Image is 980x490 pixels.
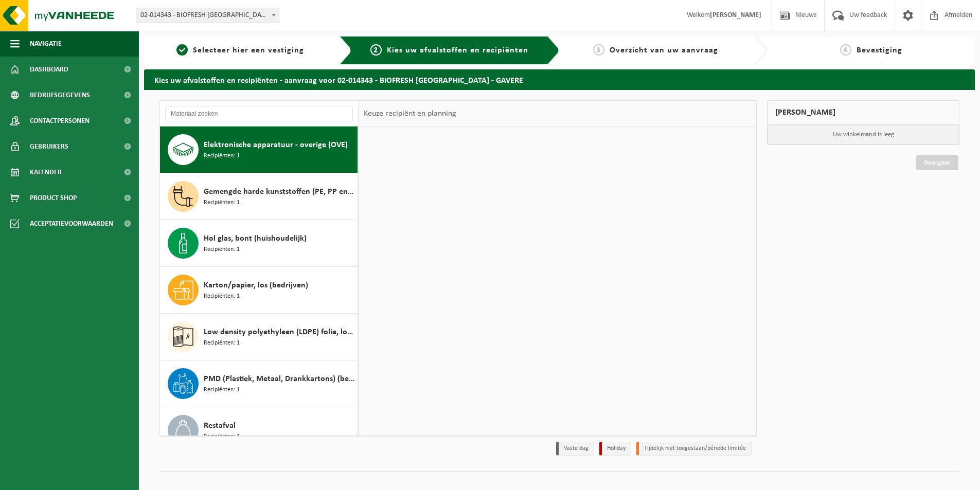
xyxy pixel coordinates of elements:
span: Dashboard [30,57,68,82]
li: Vaste dag [556,442,594,456]
div: [PERSON_NAME] [767,100,959,125]
span: Gemengde harde kunststoffen (PE, PP en PVC), recycleerbaar (industrieel) [204,186,355,198]
span: 4 [840,44,851,56]
h2: Kies uw afvalstoffen en recipiënten - aanvraag voor 02-014343 - BIOFRESH [GEOGRAPHIC_DATA] - GAVERE [144,69,975,89]
button: Restafval Recipiënten: 1 [160,407,358,454]
input: Materiaal zoeken [165,106,353,121]
strong: [PERSON_NAME] [710,11,761,19]
span: Restafval [204,420,236,432]
li: Holiday [599,442,631,456]
span: Recipiënten: 1 [204,385,240,395]
button: Karton/papier, los (bedrijven) Recipiënten: 1 [160,267,358,314]
div: Keuze recipiënt en planning [359,101,461,126]
span: Contactpersonen [30,108,90,134]
span: Recipiënten: 1 [204,151,240,161]
span: Bevestiging [857,46,902,55]
span: Recipiënten: 1 [204,292,240,301]
span: Acceptatievoorwaarden [30,211,113,237]
button: Gemengde harde kunststoffen (PE, PP en PVC), recycleerbaar (industrieel) Recipiënten: 1 [160,173,358,220]
span: Overzicht van uw aanvraag [610,46,718,55]
li: Tijdelijk niet toegestaan/période limitée [636,442,752,456]
span: Recipiënten: 1 [204,198,240,208]
span: 02-014343 - BIOFRESH BELGIUM - GAVERE [136,8,279,23]
span: Selecteer hier een vestiging [193,46,304,55]
span: 3 [593,44,604,56]
span: Elektronische apparatuur - overige (OVE) [204,139,348,151]
span: Bedrijfsgegevens [30,82,90,108]
span: PMD (Plastiek, Metaal, Drankkartons) (bedrijven) [204,373,355,385]
span: Kalender [30,159,62,185]
span: Hol glas, bont (huishoudelijk) [204,232,307,245]
button: Hol glas, bont (huishoudelijk) Recipiënten: 1 [160,220,358,267]
span: 02-014343 - BIOFRESH BELGIUM - GAVERE [136,8,279,23]
a: Doorgaan [916,155,958,170]
span: Recipiënten: 1 [204,338,240,348]
span: Recipiënten: 1 [204,245,240,255]
button: PMD (Plastiek, Metaal, Drankkartons) (bedrijven) Recipiënten: 1 [160,360,358,407]
a: 1Selecteer hier een vestiging [149,44,331,57]
p: Uw winkelmand is leeg [768,125,959,144]
span: 1 [176,44,188,56]
span: Recipiënten: 1 [204,432,240,442]
span: Navigatie [30,31,62,57]
button: Low density polyethyleen (LDPE) folie, los, gekleurd Recipiënten: 1 [160,314,358,360]
span: Karton/papier, los (bedrijven) [204,279,308,292]
span: Low density polyethyleen (LDPE) folie, los, gekleurd [204,326,355,338]
span: Gebruikers [30,134,68,159]
span: 2 [370,44,382,56]
button: Elektronische apparatuur - overige (OVE) Recipiënten: 1 [160,126,358,173]
span: Product Shop [30,185,77,211]
span: Kies uw afvalstoffen en recipiënten [387,46,528,55]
